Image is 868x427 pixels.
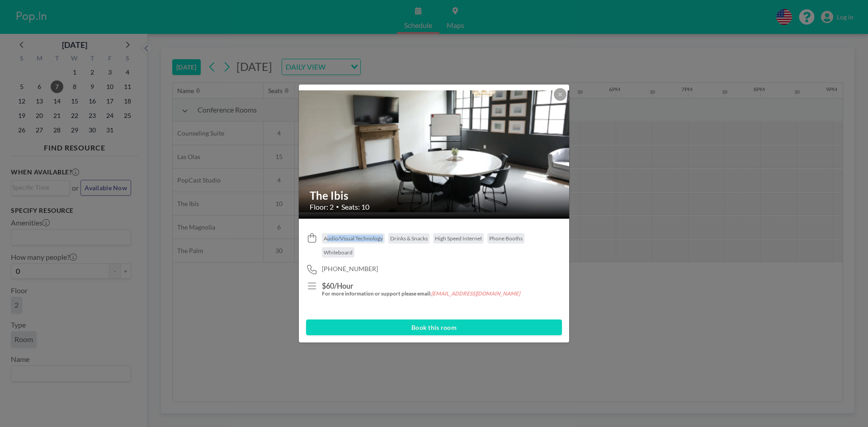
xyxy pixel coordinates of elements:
span: Seats: 10 [341,202,369,211]
span: Whiteboard [324,249,353,256]
span: Audio/Visual Technology [324,235,383,242]
span: High Speed Internet [435,235,482,242]
span: Phone Booths [489,235,523,242]
h2: The Ibis [310,189,559,202]
span: Floor: 2 [310,202,334,211]
h5: For more information or support please email: [322,291,521,297]
h3: $60/Hour [322,282,521,291]
span: • [336,203,339,210]
span: [PHONE_NUMBER] [322,265,378,273]
button: Book this room [306,319,562,335]
em: [EMAIL_ADDRESS][DOMAIN_NAME] [431,291,520,296]
img: 537.png [299,90,570,212]
span: Drinks & Snacks [390,235,428,242]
